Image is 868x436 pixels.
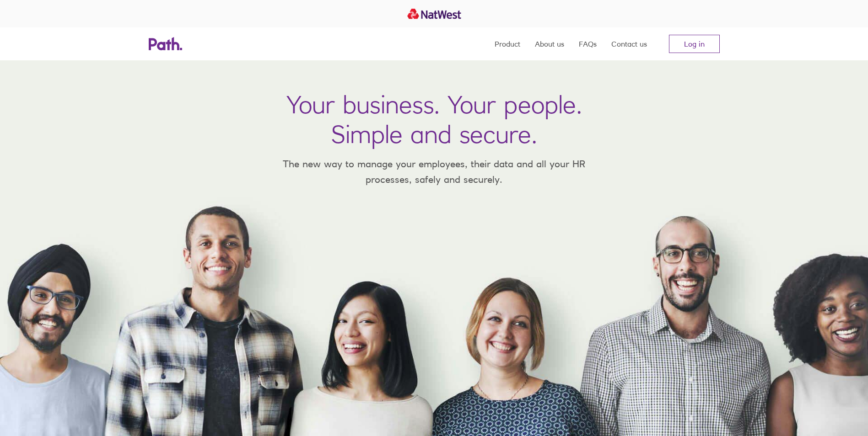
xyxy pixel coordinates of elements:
a: Product [495,27,520,60]
a: Contact us [611,27,647,60]
a: About us [535,27,564,60]
h1: Your business. Your people. Simple and secure. [286,90,582,149]
a: Log in [669,35,720,53]
a: FAQs [579,27,597,60]
p: The new way to manage your employees, their data and all your HR processes, safely and securely. [270,156,599,187]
